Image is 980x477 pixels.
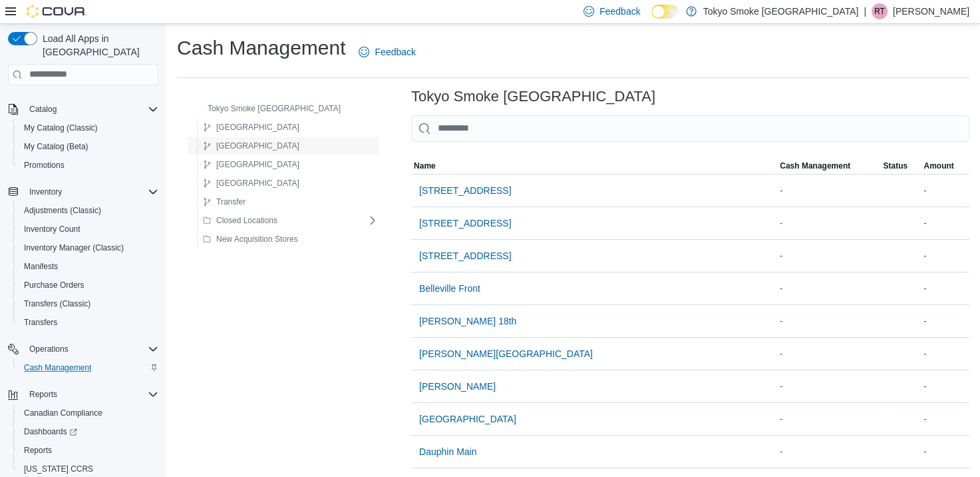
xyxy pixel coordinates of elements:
a: Feedback [353,39,420,65]
button: Cash Management [777,158,880,174]
span: Purchase Orders [19,277,158,293]
span: [GEOGRAPHIC_DATA] [216,159,299,170]
button: Promotions [13,156,164,175]
div: - [921,248,969,264]
span: Purchase Orders [24,280,84,290]
div: - [921,346,969,362]
button: Closed Locations [198,213,283,229]
span: Adjustments (Classic) [19,203,158,219]
div: - [777,280,880,296]
div: - [921,183,969,199]
button: [STREET_ADDRESS] [414,177,516,204]
button: Name [411,158,777,174]
p: Tokyo Smoke [GEOGRAPHIC_DATA] [703,3,859,19]
a: Transfers (Classic) [19,296,96,312]
span: My Catalog (Beta) [24,141,88,152]
span: [STREET_ADDRESS] [419,217,511,230]
a: Dashboards [19,424,82,440]
span: Manifests [19,258,158,274]
div: - [777,313,880,329]
p: | [864,3,866,19]
a: My Catalog (Classic) [19,120,103,136]
div: - [921,378,969,394]
span: Inventory Count [19,221,158,237]
button: Cash Management [13,358,164,377]
button: [STREET_ADDRESS] [414,210,516,237]
span: Catalog [29,104,57,115]
button: Dauphin Main [414,438,482,465]
span: Name [414,161,436,171]
button: [GEOGRAPHIC_DATA] [414,406,522,432]
span: Load All Apps in [GEOGRAPHIC_DATA] [37,32,158,59]
span: My Catalog (Classic) [24,123,98,133]
button: My Catalog (Classic) [13,119,164,137]
span: Dashboards [24,426,77,437]
span: Inventory Count [24,224,81,235]
div: - [921,280,969,296]
button: Reports [24,386,63,402]
span: Reports [19,442,158,458]
button: Manifests [13,257,164,276]
span: Transfers [24,317,57,328]
span: Operations [24,341,158,357]
img: Cova [27,5,86,18]
button: Reports [13,441,164,460]
span: [GEOGRAPHIC_DATA] [216,122,299,133]
button: Inventory Manager (Classic) [13,238,164,257]
a: Manifests [19,258,63,274]
span: Promotions [19,157,158,173]
span: Belleville Front [419,282,480,295]
button: Amount [921,158,969,174]
span: [PERSON_NAME][GEOGRAPHIC_DATA] [419,347,593,360]
input: Dark Mode [651,5,679,19]
span: Adjustments (Classic) [24,205,101,216]
a: Inventory Manager (Classic) [19,240,129,256]
button: Inventory Count [13,220,164,238]
span: Reports [24,386,158,402]
span: Canadian Compliance [19,405,158,421]
a: Promotions [19,157,70,173]
a: Transfers [19,314,63,330]
div: - [777,248,880,264]
button: [GEOGRAPHIC_DATA] [198,119,305,135]
span: [US_STATE] CCRS [24,464,93,474]
button: Transfers (Classic) [13,294,164,313]
span: Inventory [29,187,62,197]
div: - [921,313,969,329]
span: Feedback [599,5,640,18]
span: Dauphin Main [419,445,476,458]
span: Canadian Compliance [24,408,102,418]
span: Manifests [24,261,58,272]
span: Closed Locations [216,215,277,226]
button: Inventory [3,183,164,201]
button: My Catalog (Beta) [13,137,164,156]
span: Operations [29,344,69,354]
span: Cash Management [19,360,158,376]
span: RT [874,3,885,19]
span: Dashboards [19,424,158,440]
div: - [921,411,969,427]
button: Purchase Orders [13,276,164,294]
button: Catalog [24,101,62,117]
span: Dark Mode [651,19,652,19]
h1: Cash Management [177,35,345,61]
span: Washington CCRS [19,461,158,477]
button: [PERSON_NAME][GEOGRAPHIC_DATA] [414,340,598,367]
button: Transfer [198,194,251,210]
a: Canadian Compliance [19,405,108,421]
span: [PERSON_NAME] 18th [419,314,516,328]
a: My Catalog (Beta) [19,139,94,155]
a: Cash Management [19,360,96,376]
span: Transfer [216,197,245,207]
a: Purchase Orders [19,277,90,293]
button: [GEOGRAPHIC_DATA] [198,157,305,173]
div: Raelynn Tucker [872,3,888,19]
span: Transfers (Classic) [19,296,158,312]
a: Adjustments (Classic) [19,203,106,219]
span: Transfers (Classic) [24,298,90,309]
div: - [777,378,880,394]
button: Status [880,158,921,174]
div: - [777,411,880,427]
span: [STREET_ADDRESS] [419,249,511,262]
button: Operations [3,340,164,358]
